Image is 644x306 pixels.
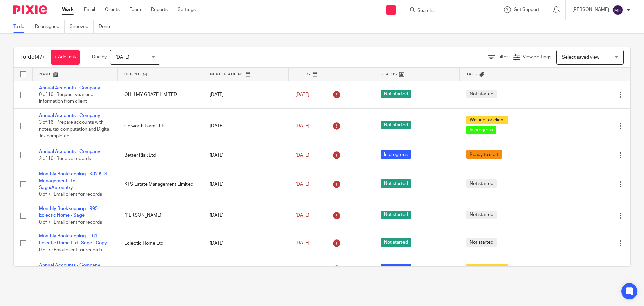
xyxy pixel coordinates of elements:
[562,55,599,60] span: Select saved view
[39,156,91,161] span: 2 of 16 · Receive records
[39,86,100,90] a: Annual Accounts - Company
[203,229,288,257] td: [DATE]
[295,124,309,128] span: [DATE]
[295,241,309,246] span: [DATE]
[381,264,411,272] span: In progress
[70,20,94,33] a: Snoozed
[612,5,623,15] img: svg%3E
[466,179,497,188] span: Not started
[514,7,539,12] span: Get Support
[466,264,508,272] span: Waiting for client
[118,108,203,143] td: Colworth Farm LLP
[381,121,411,129] span: Not started
[203,108,288,143] td: [DATE]
[39,192,102,197] span: 0 of 7 · Email client for records
[118,257,203,281] td: WIS Property Limited
[203,143,288,167] td: [DATE]
[381,90,411,98] span: Not started
[497,55,508,59] span: Filter
[99,20,115,33] a: Done
[39,206,100,218] a: Monthly Bookkeeping - R95 - Eclectic Home - Sage
[203,202,288,229] td: [DATE]
[295,92,309,97] span: [DATE]
[151,6,168,13] a: Reports
[115,55,129,60] span: [DATE]
[39,220,102,225] span: 0 of 7 · Email client for records
[62,6,74,13] a: Work
[466,238,497,247] span: Not started
[39,113,100,118] a: Annual Accounts - Company
[203,257,288,281] td: [DATE]
[118,143,203,167] td: Better Risk Ltd
[130,6,141,13] a: Team
[203,81,288,108] td: [DATE]
[20,54,44,61] h1: To do
[295,213,309,218] span: [DATE]
[466,116,508,124] span: Waiting for client
[295,153,309,158] span: [DATE]
[203,167,288,202] td: [DATE]
[118,229,203,257] td: Eclectic Home Ltd
[381,150,411,159] span: In progress
[84,6,95,13] a: Email
[381,211,411,219] span: Not started
[572,6,609,13] p: [PERSON_NAME]
[39,263,100,268] a: Annual Accounts - Company
[92,54,107,60] p: Due by
[39,92,93,104] span: 0 of 16 · Request year end information from client
[466,150,502,159] span: Ready to start
[466,90,497,98] span: Not started
[466,126,496,134] span: In progress
[35,54,44,60] span: (47)
[13,20,30,33] a: To do
[35,20,65,33] a: Reassigned
[178,6,196,13] a: Settings
[13,5,47,14] img: Pixie
[118,202,203,229] td: [PERSON_NAME]
[523,55,551,59] span: View Settings
[39,149,100,154] a: Annual Accounts - Company
[118,167,203,202] td: KTS Estate Management Limited
[466,72,478,76] span: Tags
[51,50,80,65] a: + Add task
[39,120,109,139] span: 3 of 16 · Prepare accounts with notes, tax computation and Digita Tax completed
[39,172,107,190] a: Monthly Bookkeeping - K32 KTS Management Ltd - Sage/Autoentry
[466,211,497,219] span: Not started
[381,179,411,188] span: Not started
[39,248,102,252] span: 0 of 7 · Email client for records
[39,234,107,245] a: Monthly Bookkeeping - E61 - Eclectic Home Ltd- Sage - Copy
[118,81,203,108] td: OHH MY GRAZE LIMITED
[105,6,120,13] a: Clients
[295,182,309,187] span: [DATE]
[417,8,477,14] input: Search
[381,238,411,247] span: Not started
